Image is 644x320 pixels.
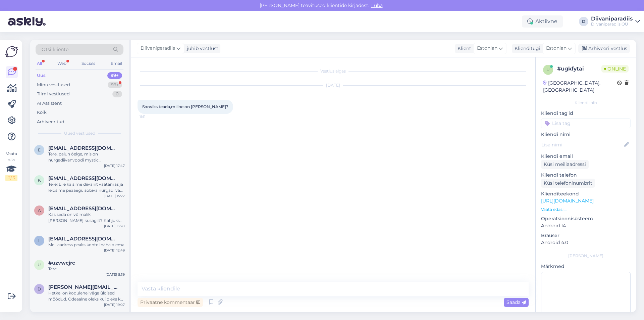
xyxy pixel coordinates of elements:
[541,215,631,222] p: Operatsioonisüsteem
[140,114,165,119] span: 11:11
[104,224,125,229] div: [DATE] 13:20
[48,260,75,266] span: #uzvwcjrc
[37,82,70,88] div: Minu vestlused
[104,302,125,307] div: [DATE] 19:07
[541,118,631,128] input: Lisa tag
[541,100,631,106] div: Kliendi info
[141,45,175,52] span: Diivaniparadiis
[578,44,630,53] div: Arhiveeri vestlus
[546,67,550,72] span: u
[541,131,631,138] p: Kliendi nimi
[541,172,631,179] p: Kliendi telefon
[37,109,47,116] div: Kõik
[37,72,46,79] div: Uus
[184,45,218,52] div: juhib vestlust
[48,175,118,181] span: katrine.m07@gmail.com
[48,145,118,151] span: eret.k77@gmail.com
[541,263,631,270] p: Märkmed
[512,45,540,52] div: Klienditugi
[138,298,203,307] div: Privaatne kommentaar
[48,212,125,224] div: Kas seda on võimalik [PERSON_NAME] kusagilt? Kahjuks ostetud pakendites [PERSON_NAME] ole. Kauplu...
[106,272,125,277] div: [DATE] 8:39
[541,179,595,188] div: Küsi telefoninumbrit
[56,59,68,68] div: Web
[48,181,125,193] div: Tere! Eile käisime diivanit vaatamas ja leidsime peaaegu sobiva nurgadiivani PRESENT loodusvalges...
[48,205,118,212] span: aimi.andla@gmail.com
[546,45,567,52] span: Estonian
[541,153,631,160] p: Kliendi email
[64,130,95,136] span: Uued vestlused
[38,208,41,213] span: a
[108,82,122,88] div: 99+
[109,59,123,68] div: Email
[104,248,125,253] div: [DATE] 12:49
[541,141,623,148] input: Lisa nimi
[48,266,125,272] div: Tere
[557,65,601,73] div: # ugkfytai
[37,91,70,97] div: Tiimi vestlused
[455,45,471,52] div: Klient
[138,68,529,74] div: Vestlus algas
[541,110,631,117] p: Kliendi tag'id
[42,46,68,53] span: Otsi kliente
[38,286,41,291] span: d
[5,151,17,181] div: Vaata siia
[107,72,122,79] div: 99+
[36,59,43,68] div: All
[541,232,631,239] p: Brauser
[591,16,633,21] div: Diivaniparadiis
[541,222,631,229] p: Android 14
[5,45,18,58] img: Askly Logo
[37,100,62,107] div: AI Assistent
[601,65,629,73] span: Online
[369,2,385,8] span: Luba
[48,290,125,302] div: Hetkel on kodulehel väga ûldised mõõdud. Odeaalne oleks kui oleks ka joonis koos mõotudega.
[541,207,631,213] p: Vaata edasi ...
[541,253,631,259] div: [PERSON_NAME]
[138,82,529,88] div: [DATE]
[112,91,122,97] div: 0
[48,242,125,248] div: Meiliaadress peaks kontol näha olema
[541,160,589,169] div: Küsi meiliaadressi
[541,239,631,246] p: Android 4.0
[38,262,41,267] span: u
[142,104,228,109] span: Sooviks teada,millne on [PERSON_NAME]?
[579,17,588,26] div: D
[541,190,631,197] p: Klienditeekond
[104,163,125,168] div: [DATE] 17:47
[591,16,640,27] a: DiivaniparadiisDiivaniparadiis OÜ
[38,178,41,183] span: k
[591,21,633,27] div: Diivaniparadiis OÜ
[5,175,17,181] div: 2 / 3
[543,80,617,94] div: [GEOGRAPHIC_DATA], [GEOGRAPHIC_DATA]
[104,193,125,198] div: [DATE] 15:22
[37,119,64,125] div: Arhiveeritud
[477,45,497,52] span: Estonian
[80,59,97,68] div: Socials
[38,147,41,152] span: e
[48,151,125,163] div: Tere, palun öelge, mis on nurgadiivanvoodi mystic (396DVOMISTICNNEVE83) kanga vastupidavuse näita...
[48,284,118,290] span: diana.lyytsepp@gmail.com
[38,238,41,243] span: l
[522,15,563,28] div: Aktiivne
[541,198,594,204] a: [URL][DOMAIN_NAME]
[48,236,118,242] span: leiliulle@gmail.com
[506,299,526,305] span: Saada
